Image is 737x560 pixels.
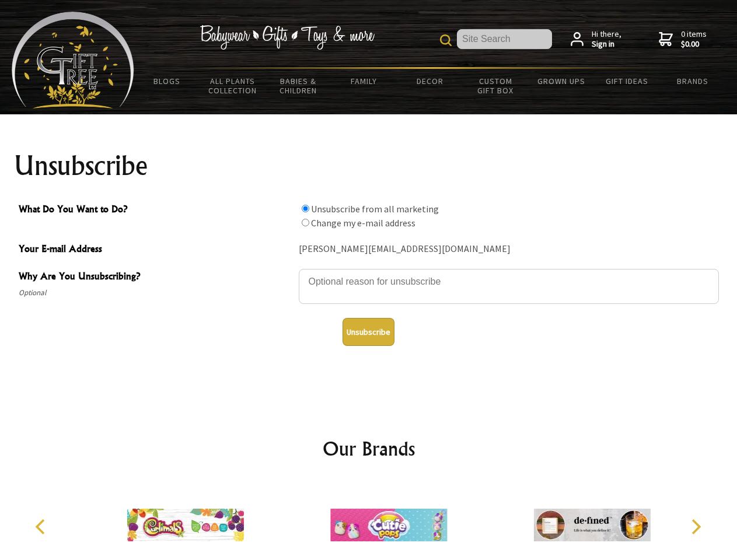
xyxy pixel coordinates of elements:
[397,69,463,93] a: Decor
[463,69,529,103] a: Custom Gift Box
[440,34,452,46] img: product search
[331,69,397,93] a: Family
[134,69,200,93] a: BLOGS
[200,69,266,103] a: All Plants Collection
[19,202,293,219] span: What Do You Want to Do?
[23,435,714,463] h2: Our Brands
[299,240,719,258] div: [PERSON_NAME][EMAIL_ADDRESS][DOMAIN_NAME]
[681,39,707,50] strong: $0.00
[659,29,707,50] a: 0 items$0.00
[266,69,331,103] a: Babies & Children
[683,514,708,540] button: Next
[19,242,293,258] span: Your E-mail Address
[302,219,309,226] input: What Do You Want to Do?
[19,269,293,286] span: Why Are You Unsubscribing?
[299,269,719,304] textarea: Why Are You Unsubscribing?
[311,217,415,229] label: Change my e-mail address
[594,69,660,93] a: Gift Ideas
[660,69,726,93] a: Brands
[592,39,621,50] strong: Sign in
[528,69,594,93] a: Grown Ups
[592,29,621,50] span: Hi there,
[311,203,439,215] label: Unsubscribe from all marketing
[19,286,293,300] span: Optional
[14,152,724,180] h1: Unsubscribe
[681,29,707,50] span: 0 items
[343,318,394,346] button: Unsubscribe
[302,205,309,212] input: What Do You Want to Do?
[571,29,621,50] a: Hi there,Sign in
[457,29,552,49] input: Site Search
[29,514,55,540] button: Previous
[200,25,375,50] img: Babywear - Gifts - Toys & more
[12,12,134,108] img: Babyware - Gifts - Toys and more...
